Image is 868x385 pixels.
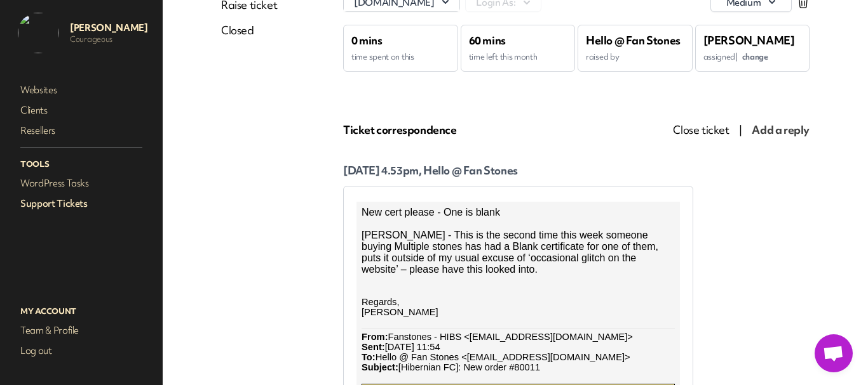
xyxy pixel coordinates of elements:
[586,34,681,48] span: Hello @ Fan Stones
[18,322,145,339] a: Team & Profile
[5,130,276,171] span: Fanstones - HIBS <[EMAIL_ADDRESS][DOMAIN_NAME]> [DATE] 11:54 Hello @ Fan Stones <[EMAIL_ADDRESS][...
[815,334,853,372] a: Open chat
[168,241,222,295] img: Hibernian FC
[703,34,795,48] span: [PERSON_NAME]
[703,51,768,62] span: assigned
[18,303,145,319] p: My Account
[735,51,738,62] span: |
[351,51,414,62] span: time spent on this
[15,195,315,228] span: This email originated from outside of the organisation. Do not click links or open attachments un...
[752,123,810,137] span: Add a reply
[221,23,277,38] a: Closed
[18,122,145,140] a: Resellers
[36,330,203,351] span: New Order: #80011
[5,95,82,115] span: Regards, [PERSON_NAME]
[5,5,144,16] span: New cert please - One is blank
[18,81,145,99] a: Websites
[18,155,145,172] p: Tools
[343,123,457,137] span: Ticket correspondence
[5,140,29,150] b: Sent:
[586,51,619,62] span: raised by
[742,51,768,62] span: change
[18,195,145,212] a: Support Tickets
[673,123,729,137] span: Close ticket
[18,174,145,192] a: WordPress Tasks
[5,130,32,140] span: From:
[351,34,383,48] span: 0 mins
[469,34,506,48] span: 60 mins
[5,150,19,160] b: To:
[18,342,145,360] a: Log out
[739,123,742,137] span: |
[70,34,147,44] p: Courageous
[5,28,302,73] span: [PERSON_NAME] - This is the second time this week someone buying Multiple stones has had a Blank ...
[5,160,42,171] b: Subject:
[469,51,538,62] span: time left this month
[18,101,145,119] a: Clients
[343,163,693,178] p: [DATE] 4.53pm, Hello @ Fan Stones
[8,195,40,206] span: NOTE:
[70,22,147,34] p: [PERSON_NAME]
